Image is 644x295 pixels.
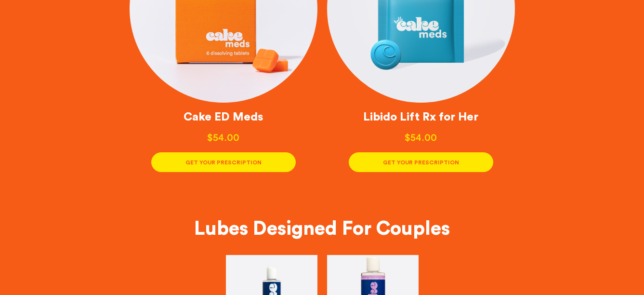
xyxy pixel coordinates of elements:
button: GET YOUR PRESCRIPTION [349,152,493,172]
div: $54.00 [130,132,317,150]
a: Cake ED Meds [130,110,317,132]
div: $54.00 [327,132,515,150]
a: Libido Lift Rx for Her [327,110,515,132]
button: GET YOUR PRESCRIPTION [151,152,296,172]
div: Lubes Designed For Couples [61,217,583,241]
